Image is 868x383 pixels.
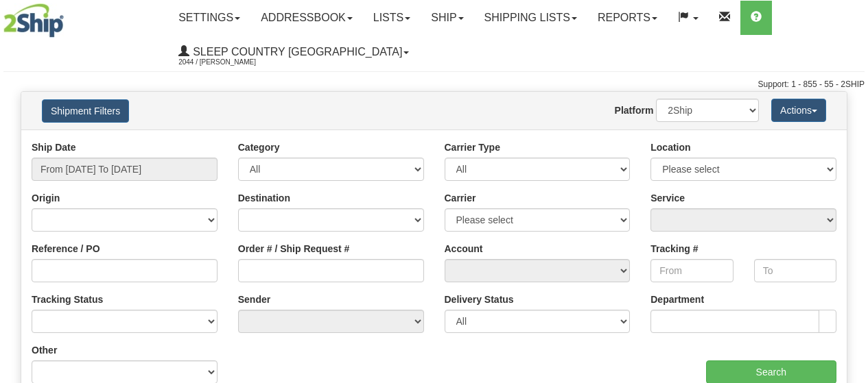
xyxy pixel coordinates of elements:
a: Ship [421,1,473,35]
label: Delivery Status [445,293,514,306]
label: Platform [615,103,654,117]
button: Shipment Filters [42,99,129,123]
label: Origin [32,191,60,205]
a: Shipping lists [474,1,587,35]
label: Carrier Type [445,140,500,154]
label: Destination [238,191,290,205]
button: Actions [771,99,826,122]
label: Tracking # [650,242,698,256]
a: Addressbook [250,1,363,35]
img: logo2044.jpg [3,3,64,38]
iframe: chat widget [836,121,867,261]
label: Other [32,343,57,357]
label: Account [445,242,483,256]
label: Order # / Ship Request # [238,242,350,256]
span: Sleep Country [GEOGRAPHIC_DATA] [189,46,402,58]
a: Sleep Country [GEOGRAPHIC_DATA] 2044 / [PERSON_NAME] [168,35,419,69]
label: Sender [238,293,270,306]
label: Ship Date [32,140,76,154]
input: From [650,259,733,282]
a: Reports [587,1,668,35]
label: Carrier [445,191,476,205]
a: Lists [363,1,421,35]
div: Support: 1 - 855 - 55 - 2SHIP [3,79,865,90]
label: Service [650,191,685,205]
label: Category [238,140,280,154]
label: Department [650,293,704,306]
span: 2044 / [PERSON_NAME] [178,55,281,69]
label: Reference / PO [32,242,100,256]
label: Location [650,140,690,154]
label: Tracking Status [32,293,103,306]
input: To [754,259,836,282]
a: Settings [168,1,250,35]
